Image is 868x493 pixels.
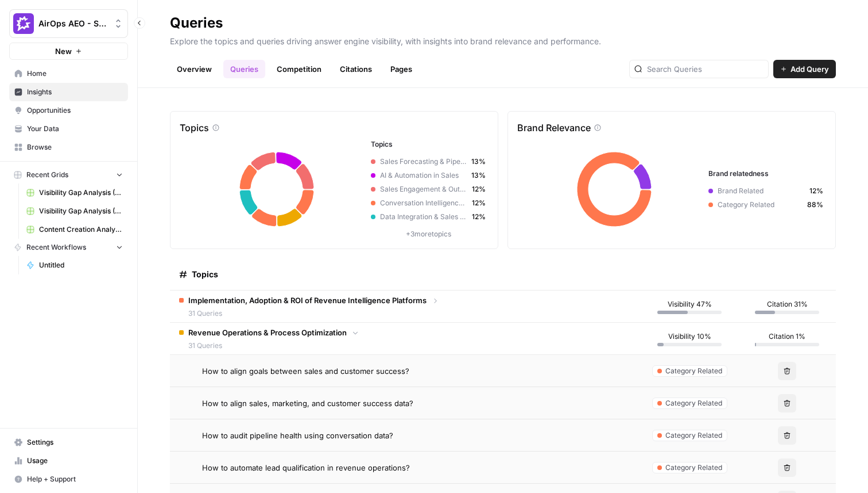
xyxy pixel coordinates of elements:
[27,474,123,484] span: Help + Support
[773,60,836,78] button: Add Query
[472,184,486,194] span: 12%
[270,60,328,78] a: Competition
[202,430,393,441] span: How to audit pipeline health using conversation data?
[13,13,34,34] img: AirOps AEO - Single Brand (Gong) Logo
[472,198,486,208] span: 12%
[188,295,427,306] span: Implementation, Adoption & ROI of Revenue Intelligence Platforms
[21,184,128,202] a: Visibility Gap Analysis (13)
[9,452,128,470] a: Usage
[471,156,486,167] span: 13%
[223,60,265,78] a: Queries
[9,83,128,101] a: Insights
[27,142,123,152] span: Browse
[380,212,467,222] span: Data Integration & Sales Analytics
[39,224,123,235] span: Content Creation Analysis (3)
[180,121,209,135] p: Topics
[27,124,123,134] span: Your Data
[170,14,223,32] div: Queries
[27,456,123,466] span: Usage
[27,105,123,116] span: Opportunities
[26,242,86,253] span: Recent Workflows
[192,269,218,280] span: Topics
[665,463,722,473] span: Category Related
[27,87,123,97] span: Insights
[790,63,829,75] span: Add Query
[718,200,803,210] span: Category Related
[188,308,427,319] span: 31 Queries
[21,220,128,239] a: Content Creation Analysis (3)
[39,260,123,270] span: Untitled
[472,212,486,222] span: 12%
[27,68,123,79] span: Home
[27,437,123,448] span: Settings
[9,470,128,488] button: Help + Support
[9,166,128,184] button: Recent Grids
[188,327,347,338] span: Revenue Operations & Process Optimization
[668,331,711,342] span: Visibility 10%
[769,331,805,342] span: Citation 1%
[807,200,823,210] span: 88%
[9,239,128,256] button: Recent Workflows
[38,18,108,29] span: AirOps AEO - Single Brand (Gong)
[380,156,467,167] span: Sales Forecasting & Pipeline Predictability
[708,169,823,179] h3: Brand relatedness
[170,32,836,47] p: Explore the topics and queries driving answer engine visibility, with insights into brand relevan...
[809,186,823,196] span: 12%
[26,170,68,180] span: Recent Grids
[188,341,347,351] span: 31 Queries
[371,139,486,150] h3: Topics
[380,170,467,181] span: AI & Automation in Sales
[665,398,722,408] span: Category Related
[380,198,467,208] span: Conversation Intelligence & Sales Coaching
[170,60,219,78] a: Overview
[668,299,712,309] span: Visibility 47%
[202,365,409,377] span: How to align goals between sales and customer success?
[767,299,808,309] span: Citation 31%
[55,45,72,57] span: New
[9,43,128,60] button: New
[21,256,128,274] a: Untitled
[9,120,128,138] a: Your Data
[39,188,123,198] span: Visibility Gap Analysis (13)
[665,366,722,376] span: Category Related
[9,101,128,120] a: Opportunities
[39,206,123,216] span: Visibility Gap Analysis (12)
[718,186,805,196] span: Brand Related
[9,64,128,83] a: Home
[202,462,410,473] span: How to automate lead qualification in revenue operations?
[333,60,379,78] a: Citations
[9,433,128,452] a: Settings
[9,9,128,38] button: Workspace: AirOps AEO - Single Brand (Gong)
[9,138,128,156] a: Browse
[383,60,419,78] a: Pages
[380,184,467,194] span: Sales Engagement & Outreach Platforms
[371,229,486,239] p: + 3 more topics
[517,121,591,135] p: Brand Relevance
[471,170,486,181] span: 13%
[665,430,722,441] span: Category Related
[21,202,128,220] a: Visibility Gap Analysis (12)
[202,398,413,409] span: How to align sales, marketing, and customer success data?
[647,63,764,75] input: Search Queries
